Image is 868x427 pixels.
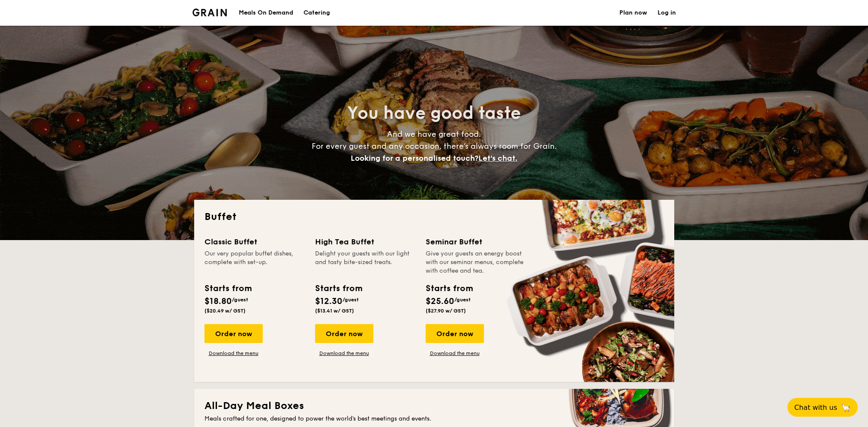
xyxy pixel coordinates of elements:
div: Starts from [204,282,251,295]
div: Order now [315,324,373,343]
span: $18.80 [204,296,232,307]
div: High Tea Buffet [315,236,415,248]
span: $25.60 [426,296,454,307]
span: ($27.90 w/ GST) [426,308,466,314]
span: /guest [342,297,359,303]
div: Starts from [315,282,362,295]
span: ($13.41 w/ GST) [315,308,354,314]
div: Delight your guests with our light and tasty bite-sized treats. [315,250,415,275]
a: Logotype [192,9,227,16]
span: ($20.49 w/ GST) [204,308,246,314]
div: Seminar Buffet [426,236,526,248]
h2: All-Day Meal Boxes [204,399,664,413]
span: /guest [232,297,248,303]
span: $12.30 [315,296,342,307]
h2: Buffet [204,210,664,224]
span: Let's chat. [478,153,517,163]
a: Download the menu [315,350,373,357]
div: Our very popular buffet dishes, complete with set-up. [204,250,305,275]
a: Download the menu [204,350,263,357]
div: Give your guests an energy boost with our seminar menus, complete with coffee and tea. [426,250,526,275]
div: Classic Buffet [204,236,305,248]
div: Order now [204,324,263,343]
span: /guest [454,297,471,303]
span: 🦙 [841,403,851,412]
a: Download the menu [426,350,484,357]
span: Chat with us [794,403,837,412]
div: Meals crafted for one, designed to power the world's best meetings and events. [204,415,664,423]
div: Starts from [426,282,472,295]
button: Chat with us🦙 [787,398,858,417]
img: Grain [192,9,227,16]
div: Order now [426,324,484,343]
